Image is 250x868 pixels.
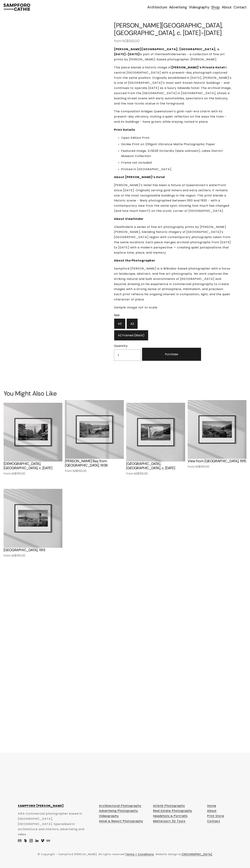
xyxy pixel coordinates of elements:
[41,839,44,842] a: Sampford Cathie
[207,808,217,814] a: About
[99,814,119,819] a: Videography
[99,808,138,814] a: Advertising Photography
[18,852,232,857] p: © Copyright - Sampford [PERSON_NAME]. All rights reserved. . Website design by
[114,313,173,317] div: Size:
[114,217,143,221] strong: About Viewfinder
[114,266,232,302] p: Sampford [PERSON_NAME] is a Wānaka-based photographer with a focus on landscape, abstract, and fi...
[29,839,33,842] a: Sampford Cathie
[126,472,185,476] div: from NZ$150.00
[114,225,232,255] p: is a series of fine art photography prints by [PERSON_NAME] [PERSON_NAME], blending historic imag...
[114,258,155,263] strong: About the Photographer
[114,175,165,179] strong: About [PERSON_NAME]’s Hotel
[113,44,233,45] iframe: Secure payment input frame
[114,225,131,229] em: Viewfinder
[160,52,177,56] em: Viewfinder
[114,22,232,37] h1: [PERSON_NAME][GEOGRAPHIC_DATA], [GEOGRAPHIC_DATA], c. [DATE]-[DATE]
[114,350,141,361] input: Quantity
[125,852,154,857] a: Terms + Conditions
[207,814,224,819] a: Print Store
[147,5,167,9] span: Architecture
[189,5,209,10] a: Videography
[147,5,167,10] a: folder dropdown
[4,548,45,552] div: [GEOGRAPHIC_DATA], 1913
[114,318,125,329] label: A3
[65,459,124,467] div: [PERSON_NAME] Bay from [GEOGRAPHIC_DATA], 1936
[153,819,185,824] a: Matterport 3D Tours
[114,128,135,132] strong: Print Details
[127,318,138,329] label: A2
[153,803,185,809] a: Airbnb Photography
[65,469,124,473] div: from NZ$150.00
[99,819,143,824] a: Hotel & Resort Photography
[165,352,178,356] span: Purchase
[24,839,27,842] a: Houzz
[114,330,148,341] label: A2 Framed (Black)
[46,839,50,842] a: URL
[4,403,62,477] a: First Church, Dunedin, c. 1900
[207,819,220,824] a: Contact
[114,183,232,214] p: [PERSON_NAME]’s Hotel has been a fixture of Queenstown’s waterfront since [DATE]. Originally serv...
[18,839,21,842] a: sam@sampfordcathie.com
[35,839,39,842] a: Sampford Cathie
[126,462,185,470] div: [GEOGRAPHIC_DATA], [GEOGRAPHIC_DATA], c. [DATE]
[188,465,246,469] div: from NZ$150.00
[18,804,64,808] strong: SAMPFORD [PERSON_NAME]
[234,5,246,10] a: Contact
[171,65,224,69] strong: [PERSON_NAME]’s Private Hotel
[114,65,232,106] p: This piece blends a historic image of in central [GEOGRAPHIC_DATA] with a present-day photograph ...
[153,814,187,819] a: Headshots & Portraits
[65,400,124,474] a: Roy's Bay from Mount Iron, 1936
[4,489,62,558] a: Glendhu Bay, 1913
[121,148,232,159] p: Featured Image: EL5026 Eichardts (date unknown), Lakes District Museum Collection
[169,5,187,9] span: Advertising
[188,400,246,470] a: View from Queenstown Hill, 1915
[182,852,212,856] span: [GEOGRAPHIC_DATA]
[211,5,220,10] a: Shop
[114,47,221,56] strong: [PERSON_NAME][GEOGRAPHIC_DATA], [GEOGRAPHIC_DATA], c. [DATE]–[DATE]
[121,160,232,165] p: Frame not included
[121,135,232,141] p: Open Edition Print
[4,462,62,470] div: [DEMOGRAPHIC_DATA], [GEOGRAPHIC_DATA], c. [DATE]
[222,5,232,10] a: About
[18,22,104,172] div: Gallery
[142,348,201,361] button: Purchase
[169,5,187,10] a: folder dropdown
[188,459,246,463] div: View from [GEOGRAPHIC_DATA], 1915
[153,808,192,814] a: Real Estate Photography
[4,390,247,397] h2: You Might Also Like
[18,803,64,809] a: SAMPFORD [PERSON_NAME]
[114,39,232,43] div: from NZ$150.00
[99,803,141,809] a: Architectural Photography
[114,47,232,62] p: is part of the series - a collection of fine art prints by [PERSON_NAME]-based photographer [PERS...
[4,553,45,558] div: from NZ$150.00
[121,167,232,172] p: Printed in [GEOGRAPHIC_DATA]
[114,305,158,310] em: Sample image not to scale.
[114,109,232,124] p: The composition bridges Queenstown’s gold-rush-era charm with its present-day vibrancy, inviting ...
[18,811,88,837] p: AIPA Commercial photographer based in [GEOGRAPHIC_DATA], [GEOGRAPHIC_DATA]. Specialised in archit...
[126,403,185,477] a: Fernhill, Queenstown, c. 1926
[207,803,216,809] a: Home
[182,852,212,857] a: [GEOGRAPHIC_DATA]
[4,4,30,11] img: Sampford Cathie Photo + Video
[121,142,232,147] p: Giclée Print on 230gsm Vibrance Matte Photographic Paper
[114,343,141,349] label: Quantity:
[4,472,62,476] div: from NZ$150.00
